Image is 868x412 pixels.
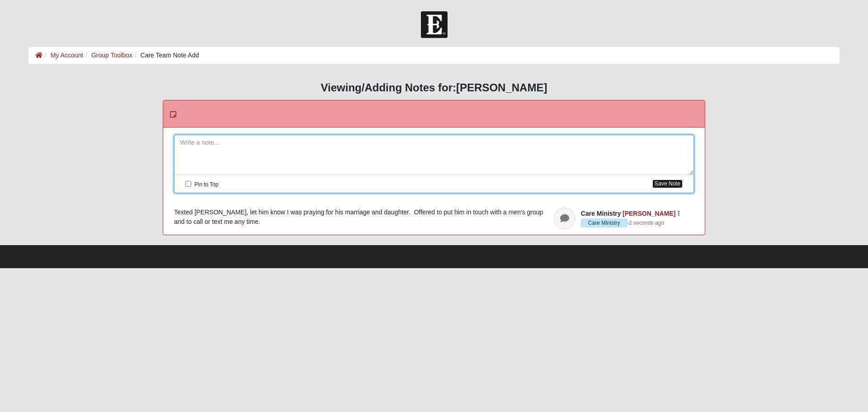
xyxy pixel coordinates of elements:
[51,52,83,59] a: My Account
[185,181,191,187] input: Pin to Top
[132,51,199,60] li: Care Team Note Add
[421,11,448,38] img: Church of Eleven22 Logo
[623,210,675,217] a: [PERSON_NAME]
[581,218,627,227] span: Care Ministry
[194,181,218,188] span: Pin to Top
[629,219,664,227] a: 2 seconds ago
[652,180,683,188] button: Save Note
[91,52,132,59] a: Group Toolbox
[581,218,629,227] span: ·
[28,81,840,95] h3: Viewing/Adding Notes for:
[629,220,664,226] time: September 9, 2025, 11:30 AM
[581,210,621,217] span: Care Ministry
[174,208,694,227] div: Texted [PERSON_NAME], let him know I was praying for his marriage and daughter. Offered to put hi...
[456,81,547,94] strong: [PERSON_NAME]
